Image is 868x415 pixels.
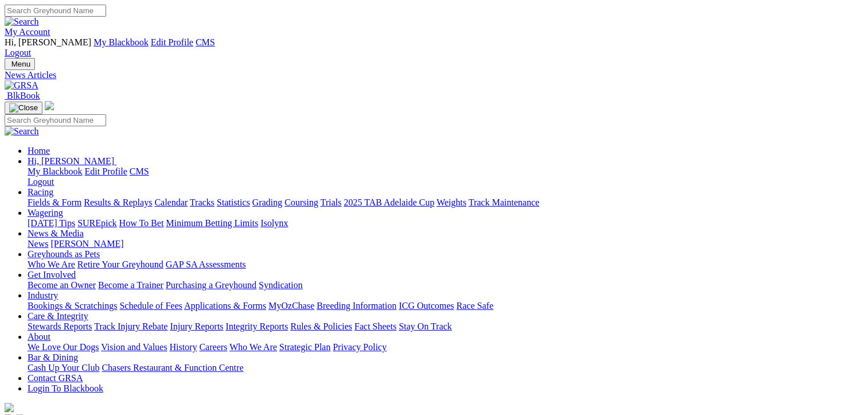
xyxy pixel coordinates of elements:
[285,197,318,207] a: Coursing
[229,342,277,352] a: Who We Are
[268,301,314,311] a: MyOzChase
[5,37,863,58] div: My Account
[28,239,863,249] div: News & Media
[45,101,54,110] img: logo-grsa-white.png
[102,363,243,373] a: Chasers Restaurant & Function Centre
[28,197,81,207] a: Fields & Form
[169,342,197,352] a: History
[7,91,40,100] span: BlkBook
[5,37,91,47] span: Hi, [PERSON_NAME]
[28,156,116,166] a: Hi, [PERSON_NAME]
[196,37,215,47] a: CMS
[94,37,149,47] a: My Blackbook
[5,80,38,91] img: GRSA
[151,37,193,47] a: Edit Profile
[101,342,167,352] a: Vision and Values
[344,197,434,207] a: 2025 TAB Adelaide Cup
[119,218,164,228] a: How To Bet
[119,301,182,311] a: Schedule of Fees
[28,156,114,166] span: Hi, [PERSON_NAME]
[28,311,88,321] a: Care & Integrity
[166,259,246,269] a: GAP SA Assessments
[5,114,106,126] input: Search
[94,321,168,331] a: Track Injury Rebate
[199,342,227,352] a: Careers
[28,208,63,218] a: Wagering
[317,301,396,311] a: Breeding Information
[28,332,50,342] a: About
[28,321,863,332] div: Care & Integrity
[333,342,387,352] a: Privacy Policy
[5,102,42,114] button: Toggle navigation
[399,301,454,311] a: ICG Outcomes
[77,259,164,269] a: Retire Your Greyhound
[28,177,54,187] a: Logout
[28,239,48,249] a: News
[28,363,99,373] a: Cash Up Your Club
[170,321,223,331] a: Injury Reports
[28,187,53,197] a: Racing
[28,280,863,290] div: Get Involved
[98,280,164,290] a: Become a Trainer
[9,103,38,113] img: Close
[28,228,84,238] a: News & Media
[28,259,75,269] a: Who We Are
[28,383,103,393] a: Login To Blackbook
[279,342,330,352] a: Strategic Plan
[28,249,100,259] a: Greyhounds as Pets
[28,218,863,228] div: Wagering
[28,218,75,228] a: [DATE] Tips
[28,166,83,176] a: My Blackbook
[225,321,288,331] a: Integrity Reports
[28,290,58,300] a: Industry
[28,342,99,352] a: We Love Our Dogs
[5,58,35,70] button: Toggle navigation
[28,259,863,270] div: Greyhounds as Pets
[355,321,396,331] a: Fact Sheets
[84,197,152,207] a: Results & Replays
[166,280,256,290] a: Purchasing a Greyhound
[154,197,188,207] a: Calendar
[399,321,451,331] a: Stay On Track
[28,197,863,208] div: Racing
[259,280,302,290] a: Syndication
[28,166,863,187] div: Hi, [PERSON_NAME]
[85,166,127,176] a: Edit Profile
[252,197,282,207] a: Grading
[28,363,863,373] div: Bar & Dining
[456,301,493,311] a: Race Safe
[11,60,30,68] span: Menu
[28,270,76,280] a: Get Involved
[28,321,92,331] a: Stewards Reports
[50,239,123,249] a: [PERSON_NAME]
[260,218,288,228] a: Isolynx
[290,321,352,331] a: Rules & Policies
[28,280,96,290] a: Become an Owner
[5,17,39,27] img: Search
[28,301,863,311] div: Industry
[184,301,266,311] a: Applications & Forms
[130,166,149,176] a: CMS
[5,27,50,37] a: My Account
[437,197,466,207] a: Weights
[28,352,78,362] a: Bar & Dining
[190,197,215,207] a: Tracks
[28,373,83,383] a: Contact GRSA
[166,218,258,228] a: Minimum Betting Limits
[217,197,250,207] a: Statistics
[5,126,39,137] img: Search
[28,146,50,156] a: Home
[77,218,116,228] a: SUREpick
[28,342,863,352] div: About
[5,70,863,80] a: News Articles
[469,197,539,207] a: Track Maintenance
[5,5,106,17] input: Search
[5,48,31,57] a: Logout
[5,403,14,412] img: logo-grsa-white.png
[5,91,40,100] a: BlkBook
[28,301,117,311] a: Bookings & Scratchings
[320,197,341,207] a: Trials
